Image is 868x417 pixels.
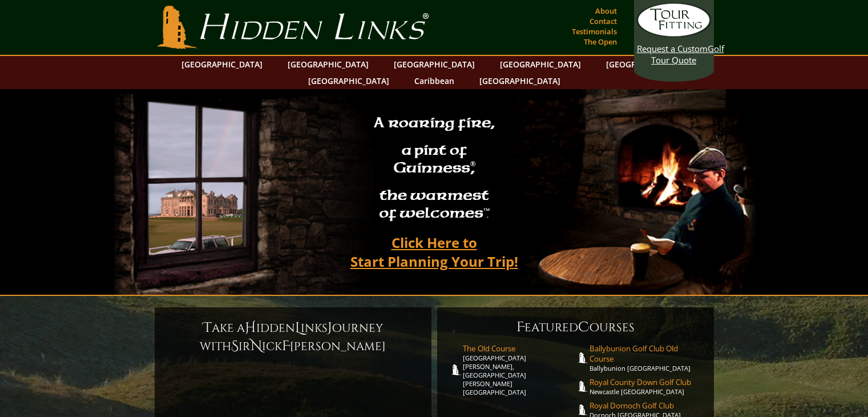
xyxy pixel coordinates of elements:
[587,13,620,29] a: Contact
[282,337,290,355] span: F
[449,318,703,336] h6: eatured ourses
[578,318,590,336] span: C
[637,3,711,66] a: Request a CustomGolf Tour Quote
[592,3,620,19] a: About
[474,73,566,89] a: [GEOGRAPHIC_DATA]
[388,56,481,73] a: [GEOGRAPHIC_DATA]
[203,319,212,337] span: T
[600,56,693,73] a: [GEOGRAPHIC_DATA]
[231,337,239,355] span: S
[463,343,576,396] a: The Old Course[GEOGRAPHIC_DATA][PERSON_NAME], [GEOGRAPHIC_DATA][PERSON_NAME] [GEOGRAPHIC_DATA]
[590,377,703,387] span: Royal County Down Golf Club
[463,343,576,354] span: The Old Course
[516,318,524,336] span: F
[245,319,256,337] span: H
[590,343,703,372] a: Ballybunion Golf Club Old CourseBallybunion [GEOGRAPHIC_DATA]
[409,73,460,89] a: Caribbean
[295,319,301,337] span: L
[494,56,587,73] a: [GEOGRAPHIC_DATA]
[569,23,620,39] a: Testimonials
[637,43,708,54] span: Request a Custom
[366,109,502,229] h2: A roaring fire, a pint of Guinness , the warmest of welcomes™.
[590,343,703,364] span: Ballybunion Golf Club Old Course
[590,377,703,396] a: Royal County Down Golf ClubNewcastle [GEOGRAPHIC_DATA]
[176,56,268,73] a: [GEOGRAPHIC_DATA]
[590,400,703,411] span: Royal Dornoch Golf Club
[302,73,395,89] a: [GEOGRAPHIC_DATA]
[282,56,374,73] a: [GEOGRAPHIC_DATA]
[339,229,530,275] a: Click Here toStart Planning Your Trip!
[251,337,262,355] span: N
[166,319,420,355] h6: ake a idden inks ourney with ir ick [PERSON_NAME]
[328,319,332,337] span: J
[581,34,620,50] a: The Open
